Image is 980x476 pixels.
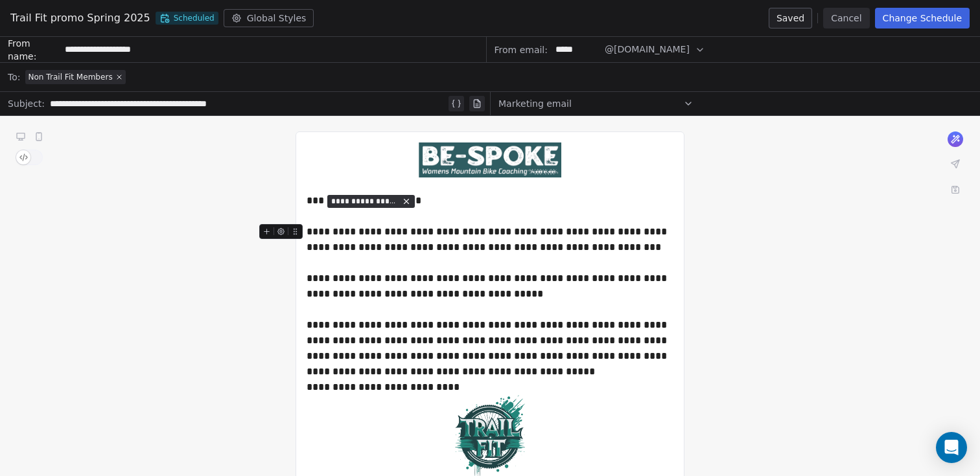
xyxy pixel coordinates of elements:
button: Change Schedule [875,8,970,28]
span: To: [8,71,20,84]
span: Trail Fit promo Spring 2025 [10,10,150,26]
span: Scheduled [156,12,218,25]
span: Subject: [8,97,45,114]
span: Non Trail Fit Members [28,72,112,82]
span: Marketing email [498,97,572,110]
button: Saved [769,8,812,28]
div: Open Intercom Messenger [936,432,967,463]
span: From email: [495,43,548,56]
span: @[DOMAIN_NAME] [605,43,690,56]
span: From name: [8,37,60,63]
button: Cancel [823,8,869,28]
button: Global Styles [224,9,314,27]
